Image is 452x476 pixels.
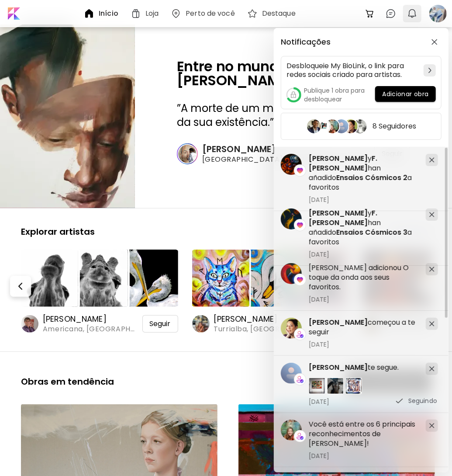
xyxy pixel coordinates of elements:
[382,90,429,99] span: Adicionar obra
[309,317,368,327] span: [PERSON_NAME]
[304,86,375,104] h5: Publique 1 obra para desbloquear
[309,154,419,192] h5: y han añadido a favoritos
[309,295,419,303] span: [DATE]
[309,208,368,218] span: [PERSON_NAME]
[309,318,419,337] h5: começou a te seguir
[408,396,437,406] p: Seguindo
[431,39,438,45] img: closeButton
[309,263,419,292] h5: [PERSON_NAME] adicionou O toque da onda aos seus favoritos.
[336,173,407,183] span: Ensaios Cósmicos 2
[428,68,431,73] img: chevron
[375,86,436,102] button: Adicionar obra
[286,62,420,79] h5: Desbloqueie My BioLink, o link para redes sociais criado para artistas.
[375,86,436,104] a: Adicionar obra
[336,227,407,237] span: Ensaios Cósmicos 3
[309,153,377,173] span: F.[PERSON_NAME]
[309,153,368,163] span: [PERSON_NAME]
[309,196,419,204] span: [DATE]
[281,38,331,46] h5: Notificações
[309,363,419,372] h5: te segue.
[309,340,419,348] span: [DATE]
[309,452,419,460] span: [DATE]
[309,208,419,247] h5: y han añadido a favoritos
[373,122,417,131] h5: 8 Seguidores
[309,208,377,228] span: F.[PERSON_NAME]
[309,398,419,406] span: [DATE]
[309,420,419,448] h5: Você está entre os 6 principais reconhecimentos de [PERSON_NAME]!
[428,35,442,49] button: closeButton
[309,362,368,372] span: [PERSON_NAME]
[309,250,419,258] span: [DATE]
